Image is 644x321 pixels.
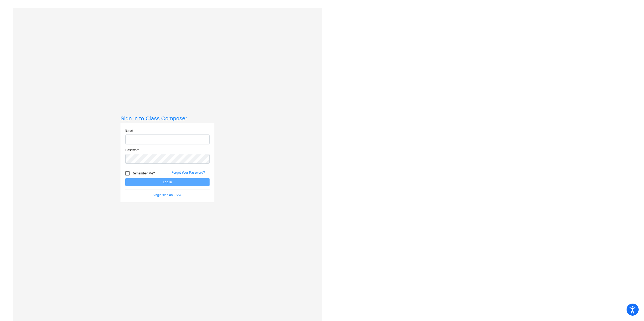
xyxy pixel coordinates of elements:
button: Log In [125,178,210,186]
a: Forgot Your Password? [171,171,205,174]
label: Email [125,128,133,133]
a: Single sign on - SSO [152,193,182,197]
label: Password [125,148,140,152]
h3: Sign in to Class Composer [120,115,214,122]
span: Remember Me? [132,170,155,177]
